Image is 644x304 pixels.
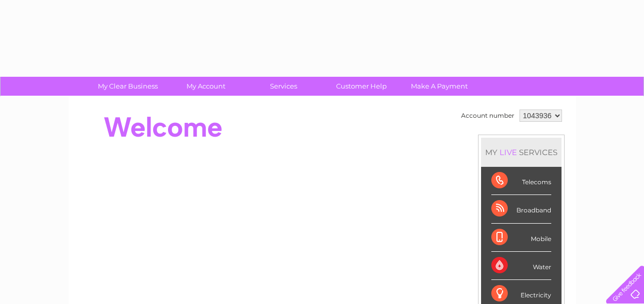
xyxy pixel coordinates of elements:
a: Customer Help [319,77,404,96]
div: Mobile [491,224,551,252]
div: MY SERVICES [481,138,562,167]
a: My Clear Business [86,77,170,96]
div: LIVE [497,147,519,157]
td: Account number [459,107,517,124]
a: My Account [163,77,248,96]
a: Make A Payment [397,77,482,96]
div: Telecoms [491,167,551,195]
div: Water [491,252,551,280]
a: Services [241,77,326,96]
div: Broadband [491,195,551,223]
